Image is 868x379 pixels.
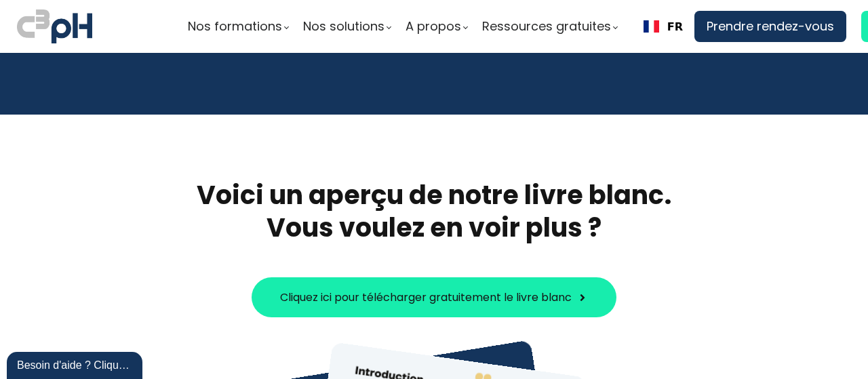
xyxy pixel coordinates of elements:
img: logo C3PH [17,7,92,46]
a: FR [644,20,683,33]
span: Cliquez ici pour télécharger gratuitement le livre blanc [280,289,572,306]
span: Ressources gratuites [482,16,611,37]
button: Cliquez ici pour télécharger gratuitement le livre blanc [252,277,616,317]
div: Language selected: Français [632,11,694,42]
img: Français flag [644,20,659,33]
span: A propos [406,16,461,37]
h1: Voici un aperçu de notre livre blanc. Vous voulez en voir plus ? [54,179,814,243]
a: Prendre rendez-vous [694,11,846,42]
iframe: chat widget [7,349,145,379]
span: Nos solutions [303,16,384,37]
span: Prendre rendez-vous [707,16,834,37]
span: Nos formations [188,16,282,37]
div: Language Switcher [632,11,694,42]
